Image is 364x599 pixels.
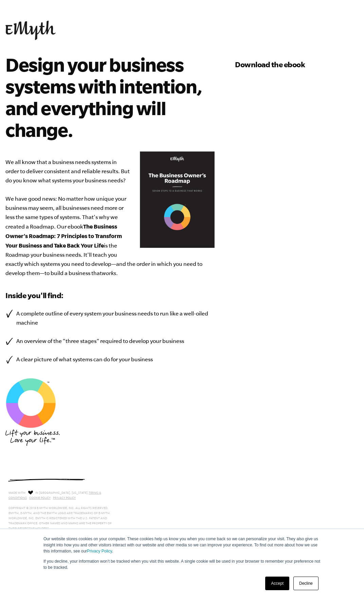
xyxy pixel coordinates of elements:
h2: Design your business systems with intention, and everything will change. [5,54,206,141]
a: Cookie Policy [29,496,51,500]
b: The Business Owner’s Roadmap: 7 Principles to Transform Your Business and Take Back Your Life [5,223,122,249]
p: We all know that a business needs systems in order to deliver consistent and reliable results. Bu... [5,158,215,278]
a: Terms & Conditions [8,491,101,500]
img: EMyth SES TM Graphic [5,378,56,429]
em: works [102,270,116,276]
h3: Inside you'll find: [5,290,215,301]
p: If you decline, your information won’t be tracked when you visit this website. A single cookie wi... [43,558,321,570]
a: Privacy Policy [53,496,76,500]
img: EMyth_Logo_BP_Hand Font_Tagline_Stacked-Medium [5,430,60,446]
img: EMyth [5,21,56,40]
li: An overview of the “three stages” required to develop your business [5,337,215,346]
a: Accept [265,577,289,590]
h3: Download the ebook [235,59,359,70]
img: Business Owners Roadmap Cover [140,151,215,248]
li: A clear picture of what systems can do for your business [5,355,215,364]
li: A complete outline of every system your business needs to run like a well-oiled machine [5,309,215,327]
p: Our website stores cookies on your computer. These cookies help us know you when you come back so... [43,536,321,554]
img: Love [28,490,33,495]
p: Made with in [GEOGRAPHIC_DATA], [US_STATE]. Copyright © 2019 E-Myth Worldwide, Inc. All rights re... [8,489,114,531]
a: Decline [293,577,318,590]
a: Privacy Policy [87,549,112,553]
